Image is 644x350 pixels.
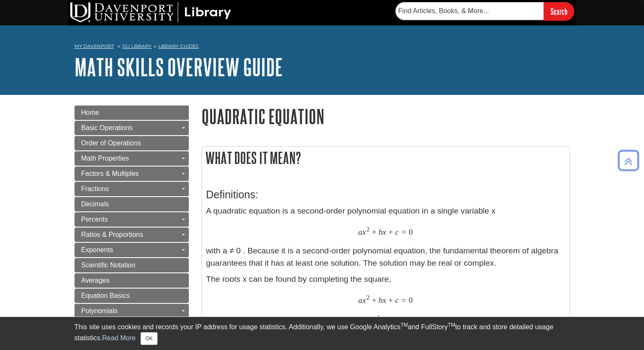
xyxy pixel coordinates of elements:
span: Scientific Notation [81,261,135,269]
span: a [358,227,362,237]
input: Find Articles, Books, & More... [395,2,544,20]
span: Polynomials [81,307,118,314]
a: Scientific Notation [75,258,189,272]
a: Factors & Multiples [75,167,189,181]
span: 0 [409,295,413,305]
sup: TM [448,322,455,328]
span: + [388,227,393,237]
nav: breadcrumb [75,41,570,54]
form: Searches DU Library's articles, books, and more [395,2,574,20]
span: 0 [409,227,413,237]
span: Exponents [81,246,113,253]
span: c [395,227,399,237]
a: Basic Operations [75,121,189,135]
span: x [383,295,387,305]
span: 2 [366,225,370,233]
a: Home [75,106,189,120]
a: Percents [75,212,189,227]
a: Order of Operations [75,136,189,150]
h1: Quadratic Equation [202,106,570,127]
span: Factors & Multiples [81,170,139,177]
span: Percents [81,216,108,223]
span: Basic Operations [81,124,133,131]
span: b [379,227,383,237]
a: Ratios & Proportions [75,228,189,242]
a: Math Skills Overview Guide [75,54,283,80]
span: = [401,295,406,305]
a: Math Properties [75,151,189,166]
input: Search [544,2,574,20]
a: Equation Basics [75,289,189,303]
span: + [388,295,393,305]
span: + [372,227,376,237]
span: Math Properties [81,155,129,162]
a: Decimals [75,197,189,211]
span: Equation Basics [81,292,130,299]
span: b [379,295,383,305]
p: A quadratic equation is a second-order polynomial equation in a single variable x with a ≠ 0 . Be... [206,205,565,269]
a: Back to Top [615,155,642,166]
a: DU Library [122,43,152,49]
span: Home [81,109,100,116]
a: Library Guides [158,43,199,49]
span: 2 [366,294,370,301]
div: This site uses cookies and records your IP address for usage statistics. Additionally, we use Goo... [75,322,570,345]
span: + [372,295,376,305]
span: = [401,227,406,237]
a: My Davenport [75,43,114,50]
span: a [358,295,362,305]
span: Order of Operations [81,139,141,147]
a: Exponents [75,243,189,257]
span: Ratios & Proportions [81,231,144,238]
span: Decimals [81,200,109,208]
span: Averages [81,277,110,284]
span: Fractions [81,185,109,192]
a: Averages [75,273,189,288]
a: Read More [102,334,135,342]
button: Close [141,332,157,345]
span: x [362,227,366,237]
a: Fractions [75,182,189,196]
a: Polynomials [75,304,189,318]
span: b [377,313,381,323]
span: x [362,295,366,305]
span: c [395,295,399,305]
sup: TM [401,322,408,328]
img: DU Library [70,2,231,22]
span: x [383,227,387,237]
h2: What does it mean? [202,147,569,169]
span: c [406,313,410,323]
h3: Definitions: [206,189,565,201]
